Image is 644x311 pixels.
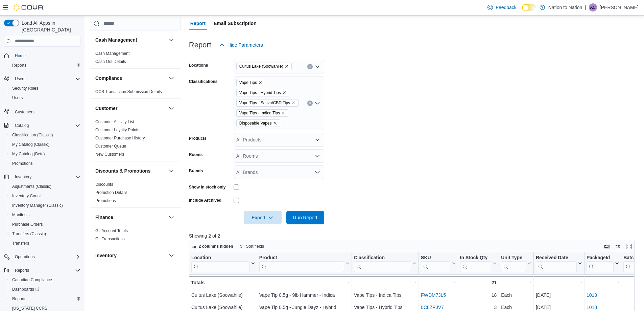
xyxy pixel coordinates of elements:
a: GL Account Totals [95,228,128,233]
span: Vape Tips [236,79,265,86]
span: Vape Tips - Hybrid Tips [239,89,281,96]
div: Package URL [587,255,614,272]
p: Nation to Nation [548,3,582,12]
div: In Stock Qty [460,255,491,272]
span: Run Report [293,214,317,221]
button: Remove Vape Tips - Hybrid Tips from selection in this group [282,91,286,95]
span: Catalog [15,123,29,128]
a: My Catalog (Beta) [9,150,48,158]
button: Inventory [12,173,34,181]
span: Purchase Orders [12,222,43,227]
span: Dashboards [9,285,80,293]
button: Security Roles [7,84,83,93]
label: Products [189,136,207,141]
div: - [354,279,416,287]
a: Adjustments (Classic) [9,182,54,191]
button: Open list of options [315,170,320,175]
div: PackageId [587,255,614,261]
span: Disposable Vapes [236,119,280,127]
button: Hide Parameters [217,38,266,52]
button: Classification (Classic) [7,130,83,140]
a: Discounts [95,182,113,187]
span: [US_STATE] CCRS [12,306,47,311]
div: SKU URL [421,255,450,272]
div: Product [259,255,344,261]
span: Customer Activity List [95,119,134,125]
div: Classification [354,255,411,272]
p: | [585,3,586,12]
span: Promotions [95,198,116,203]
span: Sort fields [246,244,264,249]
button: Clear input [307,64,313,69]
button: Customers [1,107,83,116]
a: 0C8ZPJV7 [421,305,444,310]
button: Users [1,74,83,84]
button: Finance [95,214,166,221]
span: Vape Tips - Sativa/CBD Tips [236,99,299,107]
button: Remove Vape Tips - Sativa/CBD Tips from selection in this group [291,101,295,105]
h3: Customer [95,105,117,112]
button: Discounts & Promotions [95,168,166,174]
label: Rooms [189,152,203,157]
button: Inventory [95,252,166,259]
span: Adjustments (Classic) [12,184,51,189]
span: My Catalog (Classic) [12,142,50,147]
button: SKU [421,255,455,272]
button: Remove Disposable Vapes from selection in this group [273,121,277,125]
a: Cash Management [95,51,129,56]
button: Adjustments (Classic) [7,182,83,191]
span: Customer Loyalty Points [95,127,139,133]
button: Run Report [286,211,324,224]
button: Classification [354,255,416,272]
span: Inventory Count [9,192,80,200]
button: Compliance [167,74,175,82]
div: Location [191,255,249,272]
span: Home [15,53,26,59]
div: - [259,279,350,287]
a: Reports [9,295,29,303]
div: Received Date [536,255,577,272]
div: Cultus Lake (Soowahlie) [191,291,255,299]
button: Promotions [7,159,83,168]
a: Inventory Manager (Classic) [9,201,66,209]
button: Sort fields [237,242,267,250]
div: 18 [460,291,497,299]
div: Finance [90,227,181,246]
div: Cash Management [90,49,181,68]
div: Received Date [536,255,577,261]
label: Locations [189,63,208,68]
span: Reports [12,266,80,274]
button: Manifests [7,210,83,220]
span: Operations [12,253,80,261]
button: Remove Vape Tips from selection in this group [258,81,262,85]
button: Discounts & Promotions [167,167,175,175]
button: Transfers (Classic) [7,229,83,239]
button: Transfers [7,239,83,248]
button: Users [12,75,28,83]
button: Inventory [167,251,175,260]
button: Unit Type [501,255,531,272]
button: Remove Vape Tips - Indica Tips from selection in this group [281,111,285,115]
span: Inventory [12,173,80,181]
span: Inventory [15,174,31,180]
div: Product [259,255,344,272]
span: Users [12,75,80,83]
span: Discounts [95,182,113,187]
span: Transfers (Classic) [9,230,80,238]
div: - [536,279,582,287]
div: Totals [191,279,255,287]
a: Transfers (Classic) [9,230,49,238]
button: Open list of options [315,64,320,69]
span: Disposable Vapes [239,120,272,127]
a: Customers [12,108,37,116]
button: Cash Management [95,37,166,43]
a: Reports [9,61,29,69]
a: Classification (Classic) [9,131,56,139]
span: Classification (Classic) [12,132,53,138]
button: Clear input [307,101,313,106]
a: OCS Transaction Submission Details [95,89,162,94]
span: Manifests [9,211,80,219]
div: Customer [90,118,181,161]
a: Feedback [485,1,519,14]
span: Inventory Manager (Classic) [9,201,80,209]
